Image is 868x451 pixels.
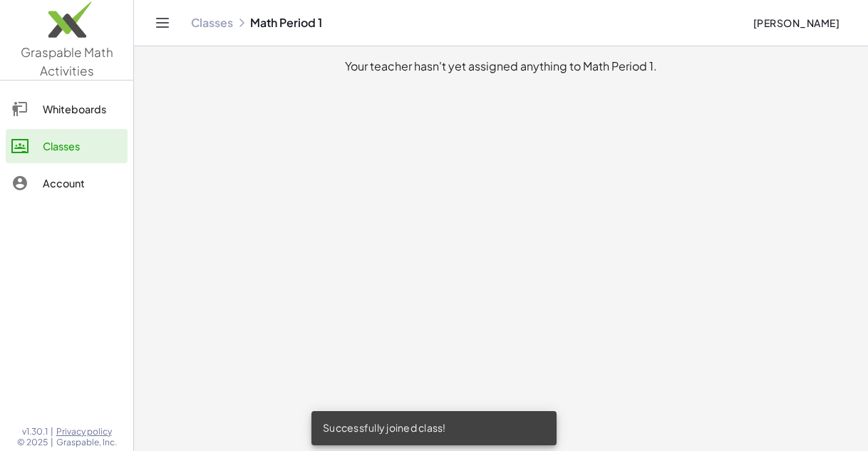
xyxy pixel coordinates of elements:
[6,129,128,163] a: Classes
[56,426,117,437] a: Privacy policy
[56,437,117,448] span: Graspable, Inc.
[145,58,857,75] div: Your teacher hasn't yet assigned anything to Math Period 1.
[21,44,113,78] span: Graspable Math Activities
[753,16,839,29] span: [PERSON_NAME]
[17,437,48,448] span: © 2025
[191,16,233,30] a: Classes
[51,426,53,437] span: |
[43,175,122,192] div: Account
[741,10,851,36] button: [PERSON_NAME]
[151,11,174,34] button: Toggle navigation
[43,138,122,155] div: Classes
[6,92,128,126] a: Whiteboards
[311,411,557,445] div: Successfully joined class!
[51,437,53,448] span: |
[6,166,128,200] a: Account
[22,426,48,437] span: v1.30.1
[43,100,122,118] div: Whiteboards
